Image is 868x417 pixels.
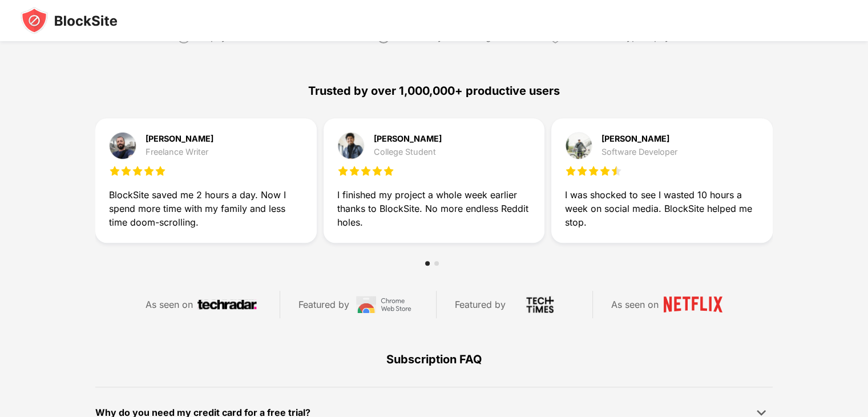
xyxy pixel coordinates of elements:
[146,135,213,143] div: [PERSON_NAME]
[374,135,442,143] div: [PERSON_NAME]
[601,135,677,143] div: [PERSON_NAME]
[455,296,506,313] div: Featured by
[337,132,365,159] img: testimonial-purchase-2.jpg
[109,188,302,229] div: BlockSite saved me 2 hours a day. Now I spend more time with my family and less time doom-scrolling.
[663,296,722,313] img: netflix-logo
[510,296,570,313] img: tech-times
[132,165,143,177] img: star
[337,165,349,177] img: star
[383,165,394,177] img: star
[146,296,193,313] div: As seen on
[95,63,772,118] div: Trusted by over 1,000,000+ productive users
[197,296,257,313] img: techradar
[611,296,659,313] div: As seen on
[109,132,136,159] img: testimonial-purchase-1.jpg
[95,332,772,387] div: Subscription FAQ
[599,165,611,177] img: star
[565,188,758,229] div: I was shocked to see I wasted 10 hours a week on social media. BlockSite helped me stop.
[588,165,599,177] img: star
[576,165,588,177] img: star
[565,132,592,159] img: testimonial-purchase-3.jpg
[143,165,155,177] img: star
[337,188,531,229] div: I finished my project a whole week earlier thanks to BlockSite. No more endless Reddit holes.
[372,165,383,177] img: star
[120,165,132,177] img: star
[109,165,120,177] img: star
[21,7,118,34] img: blocksite-icon-black.svg
[601,147,677,157] div: Software Developer
[611,165,622,177] img: star
[374,147,442,157] div: College Student
[354,296,413,313] img: chrome-web-store-logo
[298,296,349,313] div: Featured by
[360,165,372,177] img: star
[146,147,213,157] div: Freelance Writer
[155,165,166,177] img: star
[349,165,360,177] img: star
[565,165,576,177] img: star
